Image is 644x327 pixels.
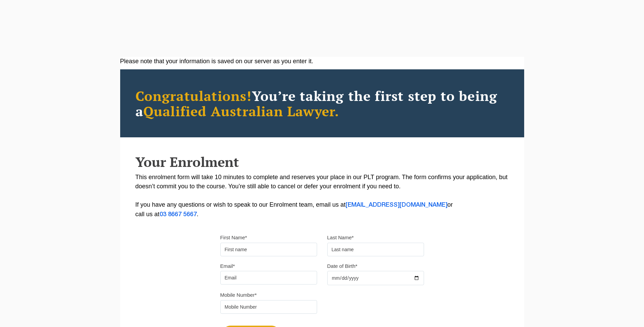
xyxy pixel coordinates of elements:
[143,102,339,120] span: Qualified Australian Lawyer.
[346,202,447,208] a: [EMAIL_ADDRESS][DOMAIN_NAME]
[327,234,354,241] label: Last Name*
[220,243,317,256] input: First name
[160,212,197,217] a: 03 8667 5667
[327,243,424,256] input: Last name
[135,87,252,105] span: Congratulations!
[135,154,509,169] h2: Your Enrolment
[220,292,257,298] label: Mobile Number*
[220,234,247,241] label: First Name*
[220,263,235,270] label: Email*
[220,271,317,285] input: Email
[135,88,509,119] h2: You’re taking the first step to being a
[220,300,317,314] input: Mobile Number
[135,173,509,219] p: This enrolment form will take 10 minutes to complete and reserves your place in our PLT program. ...
[120,57,524,66] div: Please note that your information is saved on our server as you enter it.
[327,263,357,270] label: Date of Birth*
